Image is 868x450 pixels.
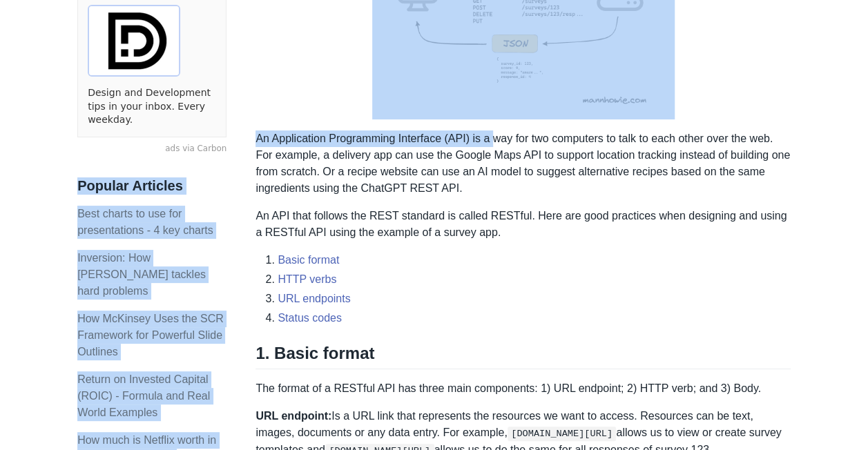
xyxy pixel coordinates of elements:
[255,343,791,369] h2: 1. Basic format
[77,208,213,236] a: Best charts to use for presentations - 4 key charts
[77,177,226,195] h3: Popular Articles
[88,86,216,127] a: Design and Development tips in your inbox. Every weekday.
[508,427,617,440] code: [DOMAIN_NAME][URL]
[278,312,342,324] a: Status codes
[77,143,226,155] a: ads via Carbon
[255,380,791,397] p: The format of a RESTful API has three main components: 1) URL endpoint; 2) HTTP verb; and 3) Body.
[77,252,206,297] a: Inversion: How [PERSON_NAME] tackles hard problems
[278,273,336,285] a: HTTP verbs
[88,5,180,77] img: ads via Carbon
[255,130,791,197] p: An Application Programming Interface (API) is a way for two computers to talk to each other over ...
[77,313,224,358] a: How McKinsey Uses the SCR Framework for Powerful Slide Outlines
[255,410,331,422] strong: URL endpoint:
[278,293,350,304] a: URL endpoints
[77,373,210,418] a: Return on Invested Capital (ROIC) - Formula and Real World Examples
[278,254,339,266] a: Basic format
[255,208,791,241] p: An API that follows the REST standard is called RESTful. Here are good practices when designing a...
